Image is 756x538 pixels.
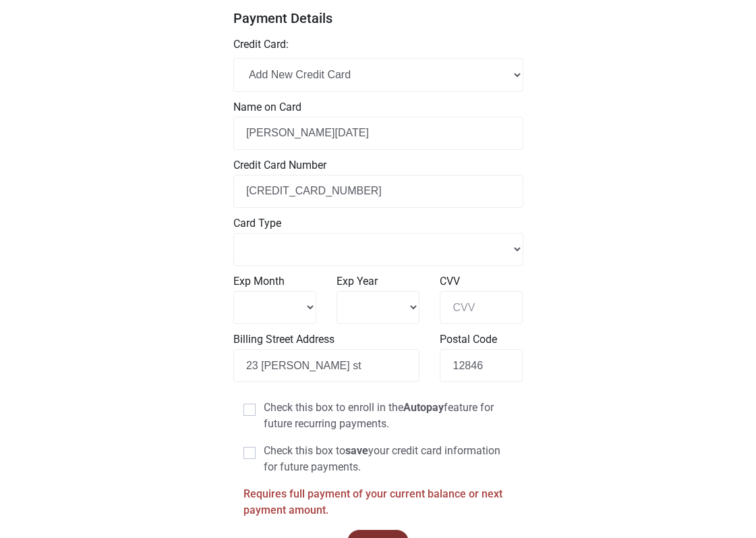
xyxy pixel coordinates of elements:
label: Credit Card Number [233,157,523,173]
h5: Payment Details [233,10,523,26]
label: Billing Street Address [233,331,420,348]
label: Card Type [233,215,523,232]
label: Check this box to your credit card information for future payments. [243,443,513,475]
strong: save [345,444,368,457]
strong: Autopay [403,401,444,414]
label: Exp Month [233,273,316,290]
label: Credit Card: [233,36,289,53]
label: Name on Card [233,99,523,115]
label: CVV [440,273,523,290]
label: Check this box to enroll in the feature for future recurring payments. [243,400,513,432]
label: Postal Code [440,331,523,348]
label: Exp Year [337,273,419,290]
input: Name on card [233,117,523,150]
input: Card number [233,175,523,208]
p: Requires full payment of your current balance or next payment amount. [243,486,513,518]
input: CVV [440,291,523,324]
